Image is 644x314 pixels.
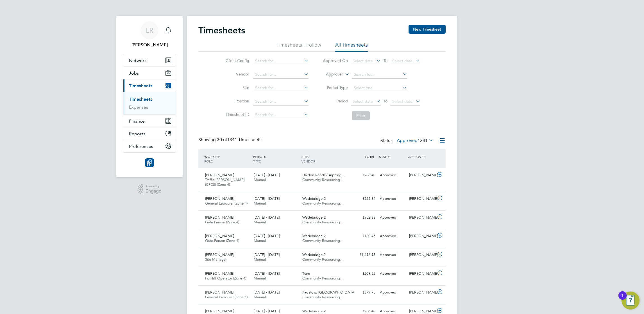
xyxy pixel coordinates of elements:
[301,159,315,163] span: VENDOR
[205,173,234,177] span: [PERSON_NAME]
[378,171,407,180] div: Approved
[116,16,183,177] nav: Main navigation
[224,98,249,104] label: Position
[253,159,261,163] span: TYPE
[365,154,375,159] span: TOTAL
[254,201,266,206] span: Manual
[129,118,145,124] span: Finance
[348,288,378,297] div: £879.75
[407,213,436,222] div: [PERSON_NAME]
[129,104,148,110] a: Expenses
[302,276,344,281] span: Community Resourcing…
[348,194,378,203] div: £525.84
[318,72,343,77] label: Approver
[392,99,412,104] span: Select date
[219,154,220,159] span: /
[382,97,389,105] span: To
[129,144,153,149] span: Preferences
[621,295,624,303] div: 1
[129,58,147,63] span: Network
[205,257,227,262] span: Site Manager
[198,25,245,36] h2: Timesheets
[203,152,251,166] div: WORKER
[254,271,280,276] span: [DATE] - [DATE]
[253,111,309,119] input: Search for...
[123,67,176,79] button: Jobs
[145,158,154,167] img: resourcinggroup-logo-retina.png
[254,177,266,182] span: Manual
[378,250,407,260] div: Approved
[205,220,239,224] span: Gate Person (Zone 4)
[352,71,407,79] input: Search for...
[302,271,310,276] span: Truro
[253,98,309,106] input: Search for...
[302,220,344,224] span: Community Resourcing…
[205,295,248,299] span: General Labourer (Zone 1)
[382,57,389,64] span: To
[217,137,261,143] span: 1341 Timesheets
[348,171,378,180] div: £986.40
[407,288,436,297] div: [PERSON_NAME]
[409,25,446,34] button: New Timesheet
[407,269,436,278] div: [PERSON_NAME]
[146,189,161,194] span: Engage
[308,154,309,159] span: /
[123,42,176,48] span: Leanne Rayner
[348,213,378,222] div: £952.38
[129,83,152,88] span: Timesheets
[205,252,234,257] span: [PERSON_NAME]
[254,233,280,238] span: [DATE] - [DATE]
[123,127,176,140] button: Reports
[123,115,176,127] button: Finance
[129,97,152,102] a: Timesheets
[224,112,249,117] label: Timesheet ID
[407,250,436,260] div: [PERSON_NAME]
[276,42,321,52] li: Timesheets I Follow
[378,152,407,162] div: STATUS
[323,98,348,104] label: Period
[323,58,348,63] label: Approved On
[302,309,326,313] span: Wadebridge 2
[302,201,344,206] span: Community Resourcing…
[302,295,344,299] span: Community Resourcing…
[204,159,213,163] span: ROLE
[123,21,176,48] a: LR[PERSON_NAME]
[622,292,640,310] button: Open Resource Center, 1 new notification
[205,271,234,276] span: [PERSON_NAME]
[138,184,162,195] a: Powered byEngage
[254,290,280,295] span: [DATE] - [DATE]
[302,215,326,220] span: Wadebridge 2
[302,196,326,201] span: Wadebridge 2
[300,152,349,166] div: SITE
[253,57,309,65] input: Search for...
[129,131,145,136] span: Reports
[348,269,378,278] div: £209.52
[352,84,407,92] input: Select one
[302,257,344,262] span: Community Resourcing…
[205,238,239,243] span: Gate Person (Zone 4)
[302,233,326,238] span: Wadebridge 2
[254,257,266,262] span: Manual
[254,295,266,299] span: Manual
[224,85,249,90] label: Site
[129,70,139,76] span: Jobs
[205,309,234,313] span: [PERSON_NAME]
[253,84,309,92] input: Search for...
[378,194,407,203] div: Approved
[205,233,234,238] span: [PERSON_NAME]
[253,71,309,79] input: Search for...
[146,184,161,189] span: Powered by
[378,213,407,222] div: Approved
[397,138,433,143] label: Approved
[123,140,176,152] button: Preferences
[254,238,266,243] span: Manual
[217,137,227,143] span: 30 of
[123,79,176,92] button: Timesheets
[302,173,345,177] span: Haldon Reach / Alphing…
[348,250,378,260] div: £1,496.95
[407,194,436,203] div: [PERSON_NAME]
[254,252,280,257] span: [DATE] - [DATE]
[378,288,407,297] div: Approved
[302,177,344,182] span: Community Resourcing…
[224,58,249,63] label: Client Config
